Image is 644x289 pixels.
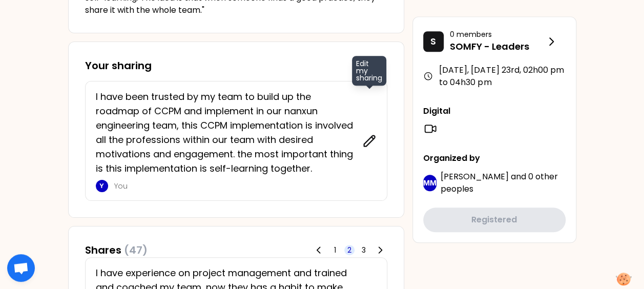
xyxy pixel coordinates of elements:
span: 0 other peoples [441,171,558,195]
p: and [441,171,566,195]
p: SOMFY - Leaders [450,39,545,54]
p: Organized by [423,152,566,164]
p: I have been trusted by my team to build up the roadmap of CCPM and implement in our nanxun engine... [96,90,356,176]
button: Registered [423,208,566,232]
p: Digital [423,105,566,117]
p: Y [99,182,104,190]
h3: Shares [85,243,148,257]
div: [DATE], [DATE] 23rd , 02h00 pm to 04h30 pm [423,64,566,89]
span: Edit my sharing [352,56,386,86]
h3: Your sharing [85,58,387,73]
p: You [114,181,356,191]
span: 3 [362,245,366,255]
p: S [430,34,436,49]
div: Open chat [7,254,35,282]
p: 0 members [450,29,545,39]
p: MM [423,178,437,188]
span: [PERSON_NAME] [441,171,509,182]
span: 2 [347,245,351,255]
span: 1 [334,245,336,255]
span: (47) [124,243,148,257]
